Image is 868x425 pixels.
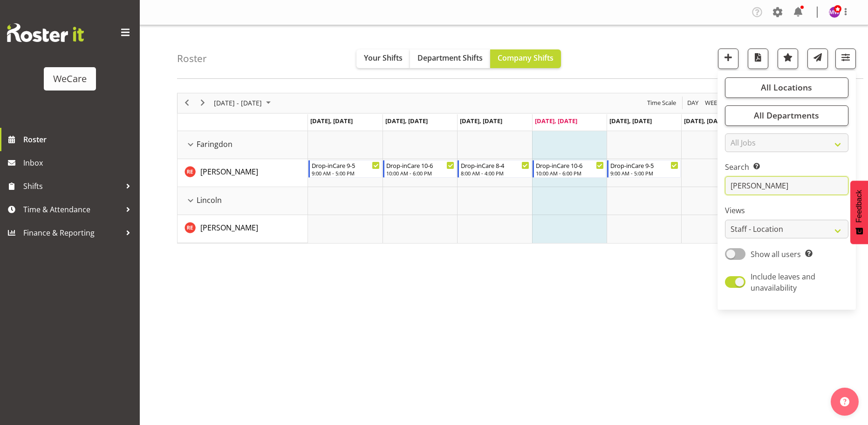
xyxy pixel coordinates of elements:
button: October 2025 [212,97,275,109]
button: Department Shifts [410,49,490,68]
td: Rachel Els resource [178,159,308,187]
span: Finance & Reporting [23,226,121,240]
span: [DATE], [DATE] [385,117,428,125]
span: Faringdon [197,139,232,150]
span: Department Shifts [417,53,483,63]
span: Week [704,97,722,109]
span: [DATE], [DATE] [684,117,726,125]
div: Rachel Els"s event - Drop-inCare 10-6 Begin From Thursday, October 2, 2025 at 10:00:00 AM GMT+13:... [533,160,606,178]
button: Highlight an important date within the roster. [778,49,798,69]
span: [PERSON_NAME] [200,167,258,177]
button: Timeline Day [686,97,700,109]
td: Lincoln resource [178,187,308,215]
span: Lincoln [197,195,222,206]
span: Show all users [751,249,801,259]
button: Previous [181,97,193,109]
div: Sep 29 - Oct 05, 2025 [211,93,276,113]
span: [DATE] - [DATE] [213,97,263,109]
button: All Departments [725,105,848,126]
span: Roster [23,132,135,146]
td: Rachel Els resource [178,215,308,243]
div: Drop-inCare 9-5 [610,160,678,170]
button: Timeline Week [704,97,723,109]
div: 10:00 AM - 6:00 PM [386,169,454,177]
h4: Roster [177,53,207,64]
button: Company Shifts [490,49,561,68]
span: [DATE], [DATE] [310,117,353,125]
button: Send a list of all shifts for the selected filtered period to all rostered employees. [807,49,828,69]
span: All Locations [761,82,812,93]
button: Time Scale [646,97,678,109]
span: Company Shifts [498,53,554,63]
img: help-xxl-2.png [840,397,849,406]
img: Rosterit website logo [7,23,84,42]
span: Your Shifts [364,53,403,63]
label: Search [725,161,848,173]
button: Next [197,97,209,109]
span: [DATE], [DATE] [609,117,652,125]
div: Drop-inCare 10-6 [386,160,454,170]
div: 9:00 AM - 5:00 PM [610,169,678,177]
div: Drop-inCare 10-6 [536,160,604,170]
table: Timeline Week of October 2, 2025 [308,131,830,243]
span: Feedback [855,190,863,223]
button: Feedback - Show survey [850,181,868,244]
div: 8:00 AM - 4:00 PM [461,169,529,177]
div: Drop-inCare 8-4 [461,160,529,170]
button: All Locations [725,77,848,98]
button: Download a PDF of the roster according to the set date range. [748,49,768,69]
span: All Departments [754,110,819,121]
span: Time & Attendance [23,202,121,216]
div: Rachel Els"s event - Drop-inCare 9-5 Begin From Friday, October 3, 2025 at 9:00:00 AM GMT+13:00 E... [607,160,681,178]
span: Day [686,97,699,109]
div: Rachel Els"s event - Drop-inCare 8-4 Begin From Wednesday, October 1, 2025 at 8:00:00 AM GMT+13:0... [458,160,531,178]
td: Faringdon resource [178,131,308,159]
span: [DATE], [DATE] [535,117,577,125]
div: Timeline Week of October 2, 2025 [177,93,831,244]
div: 9:00 AM - 5:00 PM [312,169,380,177]
div: Drop-inCare 9-5 [312,160,380,170]
button: Add a new shift [718,49,738,69]
a: [PERSON_NAME] [200,222,258,233]
span: Inbox [23,156,135,170]
a: [PERSON_NAME] [200,166,258,177]
span: [DATE], [DATE] [460,117,502,125]
div: Rachel Els"s event - Drop-inCare 10-6 Begin From Tuesday, September 30, 2025 at 10:00:00 AM GMT+1... [383,160,457,178]
div: previous period [179,93,195,113]
img: management-we-care10447.jpg [829,7,840,18]
span: Include leaves and unavailability [751,272,815,293]
button: Your Shifts [356,49,410,68]
div: WeCare [53,72,87,86]
span: Shifts [23,179,121,193]
span: [PERSON_NAME] [200,223,258,233]
div: next period [195,93,211,113]
input: Search [725,176,848,195]
span: Time Scale [646,97,677,109]
label: Views [725,205,848,216]
div: Rachel Els"s event - Drop-inCare 9-5 Begin From Monday, September 29, 2025 at 9:00:00 AM GMT+13:0... [308,160,382,178]
div: 10:00 AM - 6:00 PM [536,169,604,177]
button: Filter Shifts [835,49,856,69]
